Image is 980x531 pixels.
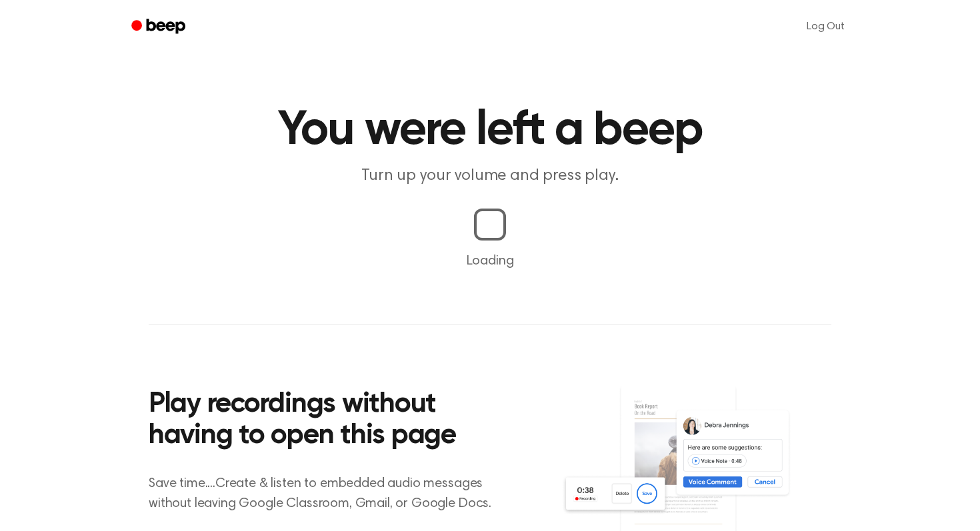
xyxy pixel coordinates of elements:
[234,165,746,187] p: Turn up your volume and press play.
[793,11,858,43] a: Log Out
[149,107,831,155] h1: You were left a beep
[122,14,197,40] a: Beep
[149,389,508,452] h2: Play recordings without having to open this page
[149,474,508,514] p: Save time....Create & listen to embedded audio messages without leaving Google Classroom, Gmail, ...
[16,251,964,271] p: Loading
